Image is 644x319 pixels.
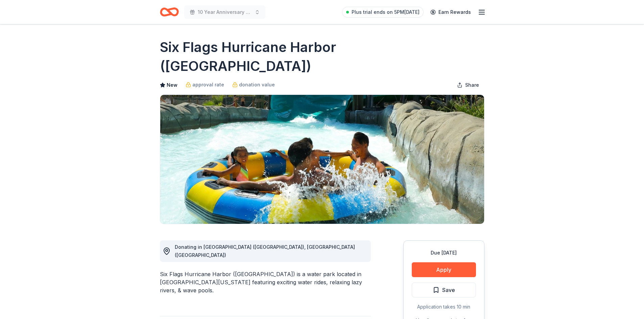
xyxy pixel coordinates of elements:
[239,81,275,89] span: donation value
[412,283,476,297] button: Save
[232,81,275,89] a: donation value
[465,81,479,89] span: Share
[352,8,420,16] span: Plus trial ends on 5PM[DATE]
[412,249,476,257] div: Due [DATE]
[192,81,224,89] span: approval rate
[167,81,177,89] span: New
[426,6,475,18] a: Earn Rewards
[184,5,265,19] button: 10 Year Anniversary event
[342,7,424,18] a: Plus trial ends on 5PM[DATE]
[198,8,252,16] span: 10 Year Anniversary event
[452,78,484,92] button: Share
[412,303,476,311] div: Application takes 10 min
[186,81,224,89] a: approval rate
[160,38,484,76] h1: Six Flags Hurricane Harbor ([GEOGRAPHIC_DATA])
[160,95,484,224] img: Image for Six Flags Hurricane Harbor (Concord)
[160,270,371,294] div: Six Flags Hurricane Harbor ([GEOGRAPHIC_DATA]) is a water park located in [GEOGRAPHIC_DATA][US_ST...
[175,244,355,258] span: Donating in [GEOGRAPHIC_DATA] ([GEOGRAPHIC_DATA]), [GEOGRAPHIC_DATA] ([GEOGRAPHIC_DATA])
[412,262,476,277] button: Apply
[160,4,179,20] a: Home
[442,286,455,294] span: Save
